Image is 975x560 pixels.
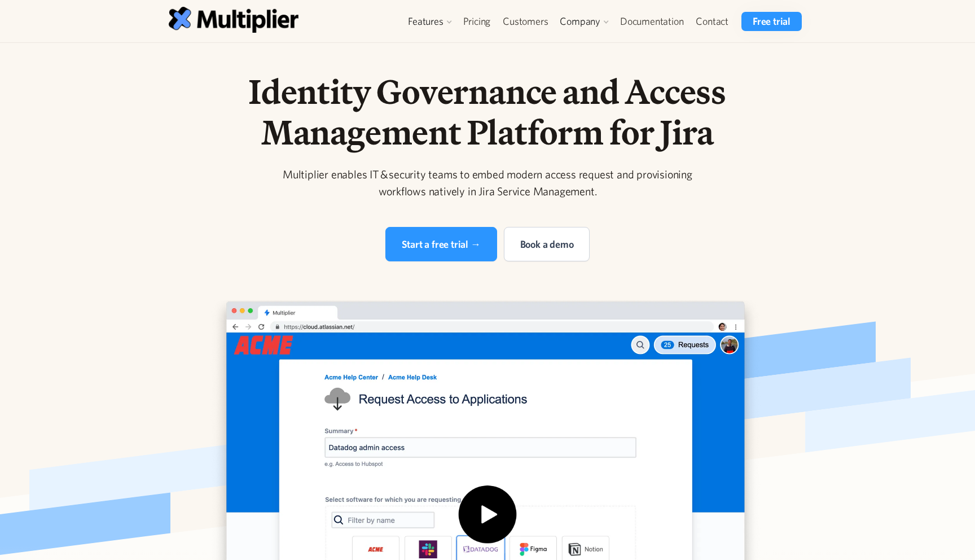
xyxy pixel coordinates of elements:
[520,237,574,252] div: Book a demo
[199,71,776,152] h1: Identity Governance and Access Management Platform for Jira
[504,227,590,261] a: Book a demo
[402,12,456,31] div: Features
[614,12,689,31] a: Documentation
[497,12,554,31] a: Customers
[271,166,704,200] div: Multiplier enables IT & security teams to embed modern access request and provisioning workflows ...
[402,237,481,252] div: Start a free trial →
[451,485,524,558] img: Play icon
[741,12,802,31] a: Free trial
[560,15,600,28] div: Company
[457,12,497,31] a: Pricing
[554,12,614,31] div: Company
[408,15,443,28] div: Features
[689,12,735,31] a: Contact
[385,227,497,261] a: Start a free trial →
